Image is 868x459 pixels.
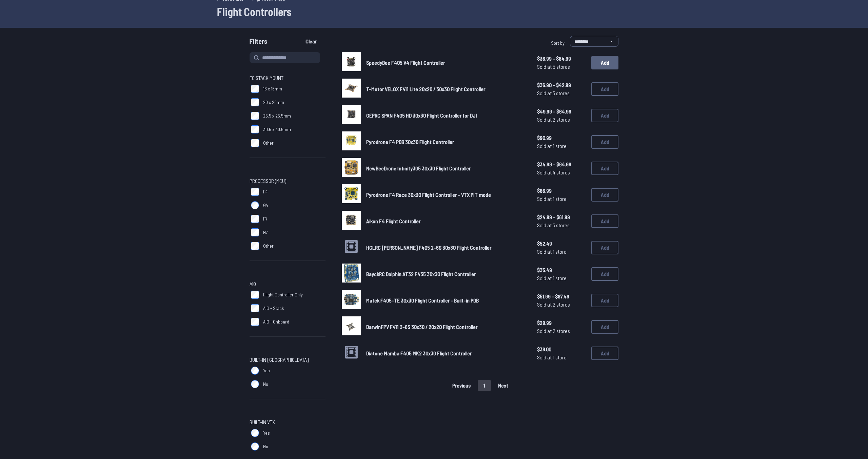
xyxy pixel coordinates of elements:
[591,320,618,334] button: Add
[263,229,268,236] span: H7
[570,36,618,47] select: Sort by
[366,86,485,92] span: T-Motor VELOX F411 Lite 20x20 / 30x30 Flight Controller
[251,442,259,451] input: No
[263,215,268,222] span: F7
[263,318,289,325] span: AIO - Onboard
[591,56,618,69] button: Add
[250,177,286,185] span: Processor (MCU)
[250,356,309,364] span: Built-in [GEOGRAPHIC_DATA]
[263,99,284,106] span: 20 x 20mm
[251,380,259,388] input: No
[366,191,526,199] a: Pyrodrone F4 Race 30x30 Flight Controller - VTX PIT mode
[537,116,586,124] span: Sold at 2 stores
[537,248,586,256] span: Sold at 1 store
[366,139,454,145] span: Pyrodrone F4 PDB 30x30 Flight Controller
[591,267,618,281] button: Add
[478,380,491,391] button: 1
[250,418,275,426] span: Built-in VTX
[366,111,526,120] a: GEPRC SPAN F405 HD 30x30 Flight Controller for DJI
[342,52,361,73] a: image
[591,241,618,254] button: Add
[366,138,526,146] a: Pyrodrone F4 PDB 30x30 Flight Controller
[537,353,586,361] span: Sold at 1 store
[537,55,586,63] span: $36.99 - $64.99
[537,63,586,71] span: Sold at 5 stores
[251,291,259,299] input: Flight Controller Only
[263,202,268,209] span: G4
[342,52,361,71] img: image
[342,264,361,283] img: image
[251,201,259,209] input: G4
[537,300,586,309] span: Sold at 2 stores
[342,184,361,203] img: image
[537,221,586,229] span: Sold at 3 stores
[263,188,268,195] span: F4
[537,213,586,221] span: $24.99 - $61.99
[537,292,586,300] span: $51.99 - $87.49
[537,142,586,150] span: Sold at 1 store
[366,218,420,224] span: Aikon F4 Flight Controller
[342,158,361,179] a: image
[251,139,259,147] input: Other
[591,347,618,360] button: Add
[366,59,526,67] a: SpeedyBee F405 V4 Flight Controller
[537,89,586,97] span: Sold at 3 stores
[537,134,586,142] span: $90.99
[366,270,526,278] a: BayckRC Dolphin AT32 F435 30x30 Flight Controller
[251,429,259,437] input: Yes
[366,349,526,357] a: Diatone Mamba F405 MK2 30x30 Flight Controller
[263,140,274,146] span: Other
[537,187,586,195] span: $66.99
[263,126,291,133] span: 30.5 x 30.5mm
[537,319,586,327] span: $29.99
[591,109,618,122] button: Add
[217,3,651,20] h1: Flight Controllers
[342,105,361,126] a: image
[342,290,361,311] a: image
[366,324,477,330] span: DarwinFPV F411 3-6S 30x30 / 20x20 Flight Controller
[251,318,259,326] input: AIO - Onboard
[263,381,268,388] span: No
[263,367,270,374] span: Yes
[537,274,586,282] span: Sold at 1 store
[342,131,361,152] a: image
[342,264,361,285] a: image
[537,239,586,248] span: $52.49
[251,125,259,133] input: 30.5 x 30.5mm
[342,211,361,230] img: image
[250,280,256,288] span: AIO
[342,184,361,205] a: image
[342,211,361,232] a: image
[366,191,491,198] span: Pyrodrone F4 Race 30x30 Flight Controller - VTX PIT mode
[537,168,586,176] span: Sold at 4 stores
[366,112,477,119] span: GEPRC SPAN F405 HD 30x30 Flight Controller for DJI
[342,316,361,337] a: image
[366,59,445,66] span: SpeedyBee F405 V4 Flight Controller
[342,316,361,335] img: image
[537,160,586,168] span: $34.99 - $64.99
[251,85,259,93] input: 16 x 16mm
[366,296,526,305] a: Matek F405-TE 30x30 Flight Controller - Built-in PDB
[537,81,586,89] span: $36.90 - $42.99
[263,443,268,450] span: No
[366,271,476,277] span: BayckRC Dolphin AT32 F435 30x30 Flight Controller
[250,74,283,82] span: FC Stack Mount
[342,105,361,124] img: image
[251,98,259,106] input: 20 x 20mm
[263,85,282,92] span: 16 x 16mm
[250,36,267,49] span: Filters
[251,188,259,196] input: F4
[251,215,259,223] input: F7
[591,162,618,175] button: Add
[251,367,259,375] input: Yes
[537,195,586,203] span: Sold at 1 store
[591,214,618,228] button: Add
[263,430,270,436] span: Yes
[366,244,491,251] span: HGLRC [PERSON_NAME] F405 2-6S 30x30 Flight Controller
[251,112,259,120] input: 25.5 x 25.5mm
[263,112,291,119] span: 25.5 x 25.5mm
[366,244,526,252] a: HGLRC [PERSON_NAME] F405 2-6S 30x30 Flight Controller
[251,228,259,236] input: H7
[263,243,274,249] span: Other
[366,350,472,356] span: Diatone Mamba F405 MK2 30x30 Flight Controller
